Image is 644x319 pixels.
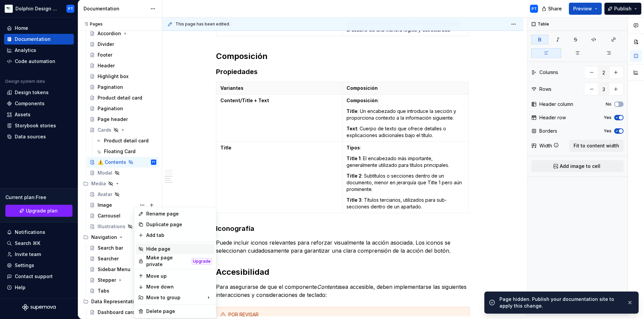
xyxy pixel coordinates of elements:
[192,258,212,265] div: Upgrade
[146,232,212,239] div: Add tab
[136,292,215,303] div: Move to group
[146,221,212,228] div: Duplicate page
[146,283,212,290] div: Move down
[146,210,212,217] div: Rename page
[146,246,212,252] div: Hide page
[146,254,189,268] div: Make page private
[499,296,622,309] div: Page hidden. Publish your documentation site to apply this change.
[146,308,212,315] div: Delete page
[146,273,212,279] div: Move up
